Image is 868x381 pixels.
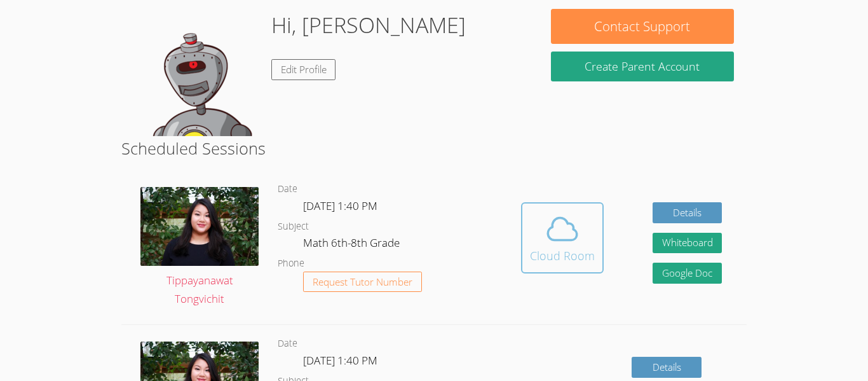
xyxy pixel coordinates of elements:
[140,187,259,308] a: Tippayanawat Tongvichit
[303,198,377,213] span: [DATE] 1:40 PM
[278,219,309,235] dt: Subject
[134,9,261,136] img: default.png
[121,136,747,160] h2: Scheduled Sessions
[521,202,604,274] button: Cloud Room
[278,336,297,352] dt: Date
[551,52,734,81] button: Create Parent Account
[278,256,304,272] dt: Phone
[632,357,702,378] a: Details
[303,353,377,368] span: [DATE] 1:40 PM
[271,59,336,80] a: Edit Profile
[653,233,722,254] button: Whiteboard
[303,234,402,256] dd: Math 6th-8th Grade
[551,9,734,44] button: Contact Support
[278,181,297,197] dt: Date
[653,202,722,223] a: Details
[653,263,722,284] a: Google Doc
[303,272,422,293] button: Request Tutor Number
[140,187,259,266] img: IMG_0561.jpeg
[271,9,466,41] h1: Hi, [PERSON_NAME]
[313,277,412,287] span: Request Tutor Number
[530,247,595,265] div: Cloud Room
